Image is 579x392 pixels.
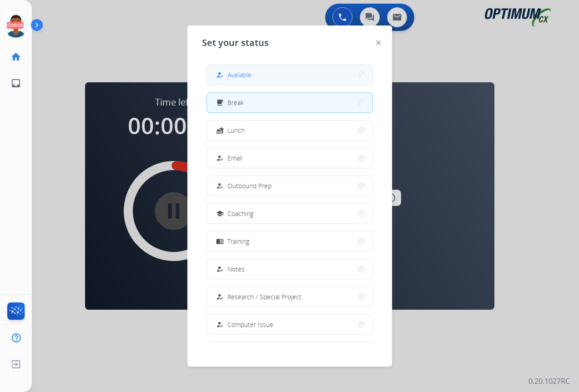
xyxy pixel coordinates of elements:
[207,148,373,168] button: Email
[227,181,272,191] span: Outbound Prep
[207,204,373,223] button: Coaching
[216,126,223,134] mat-icon: fastfood
[216,321,223,328] mat-icon: how_to_reg
[227,320,273,329] span: Computer Issue
[227,153,242,163] span: Email
[207,176,373,196] button: Outbound Prep
[207,65,373,85] button: Available
[227,126,245,135] span: Lunch
[216,71,223,79] mat-icon: how_to_reg
[376,40,381,45] img: close-button
[216,293,223,301] mat-icon: how_to_reg
[227,209,253,218] span: Coaching
[216,237,223,245] mat-icon: menu_book
[202,36,269,49] span: Set your status
[207,259,373,279] button: Notes
[216,265,223,273] mat-icon: how_to_reg
[216,154,223,162] mat-icon: how_to_reg
[227,264,245,274] span: Notes
[529,376,570,387] p: 0.20.1027RC
[216,182,223,190] mat-icon: how_to_reg
[227,236,249,246] span: Training
[227,292,302,302] span: Research / Special Project
[216,210,223,217] mat-icon: school
[207,93,373,112] button: Break
[216,99,223,106] mat-icon: free_breakfast
[10,78,21,89] mat-icon: inbox
[207,231,373,251] button: Training
[227,98,244,107] span: Break
[10,51,21,62] mat-icon: home
[207,315,373,334] button: Computer Issue
[207,342,373,362] button: Internet Issue
[227,70,252,80] span: Available
[207,121,373,140] button: Lunch
[207,287,373,307] button: Research / Special Project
